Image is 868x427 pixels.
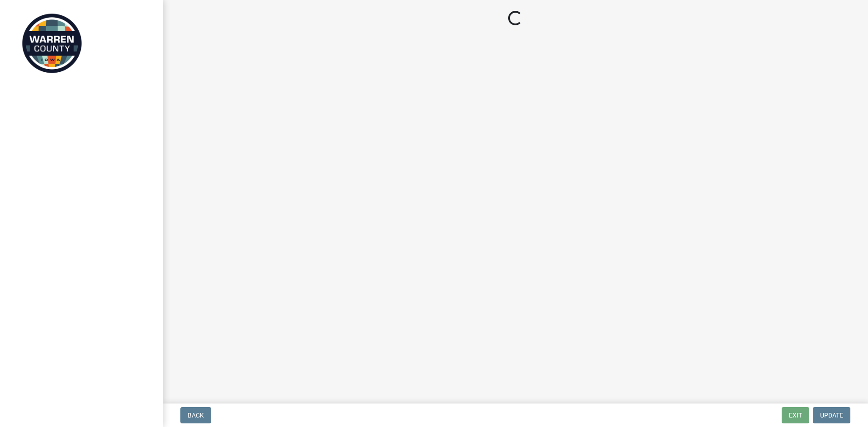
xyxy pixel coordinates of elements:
span: Back [188,412,204,419]
button: Exit [782,407,809,423]
img: Warren County, Iowa [18,9,86,77]
button: Update [813,407,850,423]
button: Back [180,407,211,423]
span: Update [820,412,843,419]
